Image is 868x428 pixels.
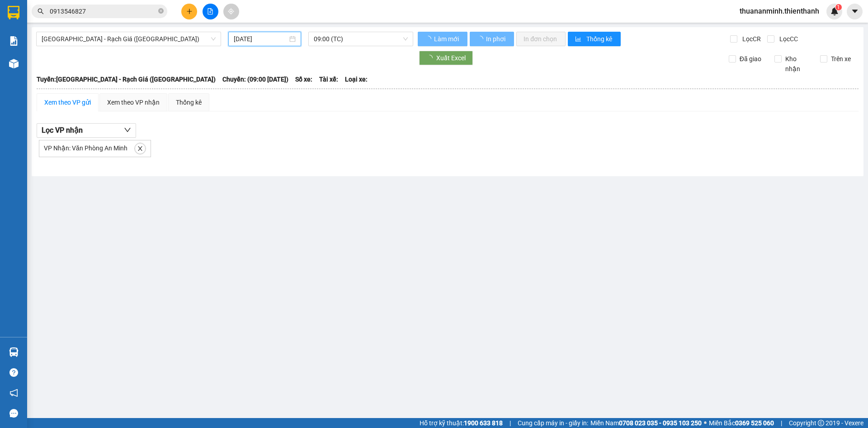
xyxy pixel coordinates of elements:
span: ⚪️ [704,421,707,425]
span: caret-down [851,7,859,15]
span: loading [425,36,433,42]
span: copyright [818,420,824,426]
img: warehouse-icon [9,59,19,68]
span: VP Nhận: Văn Phòng An Minh [44,144,127,152]
button: Xuất Excel [419,51,473,65]
div: Xem theo VP gửi [44,97,91,107]
button: aim [223,4,239,19]
span: question-circle [9,368,18,377]
span: Sài Gòn - Rạch Giá (Hàng Hoá) [42,32,216,46]
img: solution-icon [9,36,19,46]
div: Xem theo VP nhận [107,97,160,107]
span: close-circle [158,7,164,16]
span: Miền Bắc [709,418,774,428]
span: bar-chart [575,36,583,43]
span: Đã giao [736,54,765,64]
span: | [509,418,511,428]
span: 09:00 (TC) [314,32,408,46]
span: Lọc CC [776,34,799,44]
span: Thống kê [586,34,613,44]
span: close [135,145,145,152]
button: plus [181,4,197,19]
span: thuananminh.thienthanh [732,5,826,17]
strong: 1900 633 818 [464,419,503,427]
button: close [135,143,146,154]
span: Làm mới [434,34,460,44]
span: In phơi [486,34,507,44]
img: logo-vxr [8,6,19,19]
span: | [781,418,782,428]
span: Hỗ trợ kỹ thuật: [420,418,503,428]
span: search [38,8,44,14]
span: plus [186,8,193,14]
span: loading [477,36,485,42]
span: loading [426,55,436,61]
span: Tài xế: [319,74,338,84]
sup: 1 [835,4,842,10]
div: Thống kê [176,97,202,107]
span: Cung cấp máy in - giấy in: [518,418,588,428]
button: file-add [203,4,218,19]
span: Số xe: [295,74,312,84]
strong: 0708 023 035 - 0935 103 250 [619,419,702,427]
strong: 0369 525 060 [735,419,774,427]
img: warehouse-icon [9,347,19,357]
b: Tuyến: [GEOGRAPHIC_DATA] - Rạch Giá ([GEOGRAPHIC_DATA]) [37,76,216,83]
span: Miền Nam [590,418,702,428]
input: Tìm tên, số ĐT hoặc mã đơn [50,6,156,16]
span: message [9,409,18,418]
span: Kho nhận [782,54,813,74]
img: icon-new-feature [830,7,839,15]
span: close-circle [158,8,164,14]
button: In phơi [470,32,514,46]
span: 1 [837,4,840,10]
button: Làm mới [418,32,467,46]
span: Lọc VP nhận [42,125,83,136]
span: Loại xe: [345,74,368,84]
span: Trên xe [827,54,854,64]
span: Xuất Excel [436,53,466,63]
input: 14/09/2025 [234,34,288,44]
span: Chuyến: (09:00 [DATE]) [222,74,288,84]
button: caret-down [847,4,863,19]
span: aim [228,8,234,14]
span: Lọc CR [739,34,762,44]
span: notification [9,389,18,397]
span: file-add [207,8,213,14]
button: Lọc VP nhận [37,123,136,138]
button: bar-chartThống kê [568,32,621,46]
button: In đơn chọn [516,32,566,46]
span: down [124,126,131,134]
